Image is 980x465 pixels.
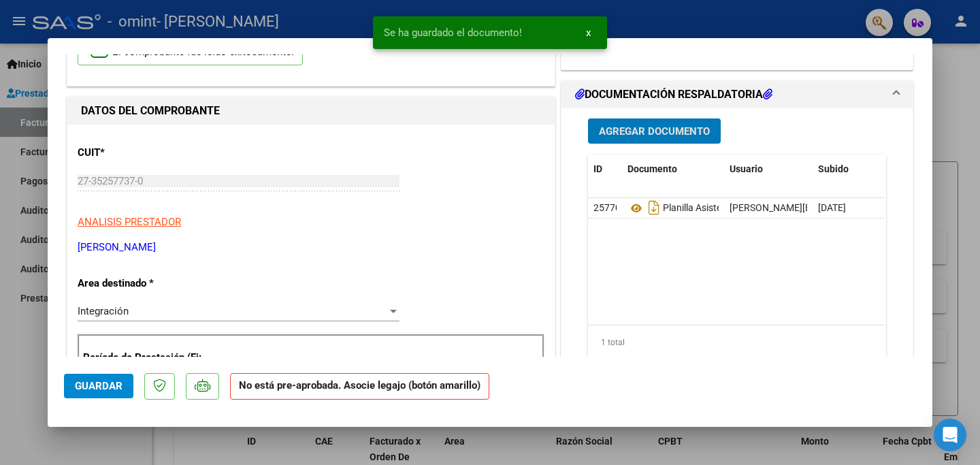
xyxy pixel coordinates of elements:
[575,20,602,45] button: x
[78,276,218,291] p: Area destinado *
[818,163,849,174] span: Subido
[627,203,739,214] span: Planilla Asistencia
[818,202,846,213] span: [DATE]
[724,155,813,184] datatable-header-cell: Usuario
[645,197,663,219] i: Descargar documento
[730,163,763,174] span: Usuario
[561,108,913,391] div: DOCUMENTACIÓN RESPALDATORIA
[64,374,133,398] button: Guardar
[561,81,913,108] mat-expansion-panel-header: DOCUMENTACIÓN RESPALDATORIA
[78,305,129,317] span: Integración
[593,202,621,213] span: 25770
[78,216,181,228] span: ANALISIS PRESTADOR
[934,419,966,451] div: Open Intercom Messenger
[813,155,881,184] datatable-header-cell: Subido
[78,240,544,255] p: [PERSON_NAME]
[81,104,220,117] strong: DATOS DEL COMPROBANTE
[75,380,122,392] span: Guardar
[384,26,522,39] span: Se ha guardado el documento!
[83,350,220,381] p: Período de Prestación (Ej: 202505 para Mayo 2025)
[881,155,949,184] datatable-header-cell: Acción
[575,86,772,103] h1: DOCUMENTACIÓN RESPALDATORIA
[593,163,602,174] span: ID
[588,325,886,359] div: 1 total
[588,118,721,144] button: Agregar Documento
[78,145,218,161] p: CUIT
[599,125,710,138] span: Agregar Documento
[230,373,489,400] strong: No está pre-aprobada. Asocie legajo (botón amarillo)
[622,155,724,184] datatable-header-cell: Documento
[627,163,677,174] span: Documento
[588,155,622,184] datatable-header-cell: ID
[586,27,591,39] span: x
